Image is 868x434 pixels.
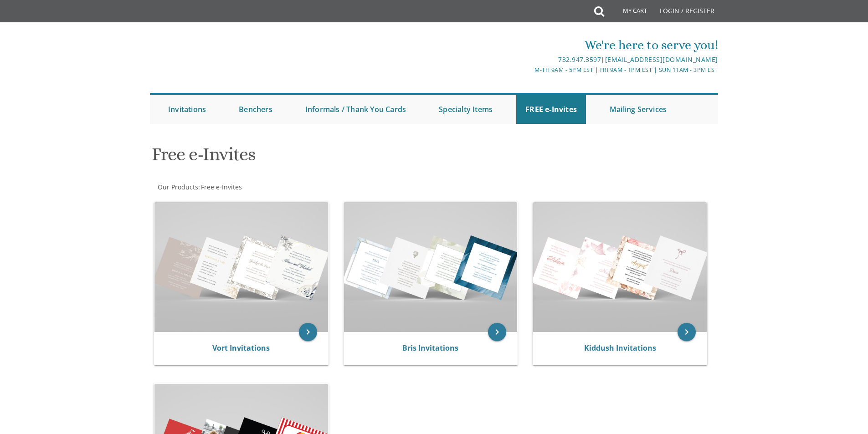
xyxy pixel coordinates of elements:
img: Bris Invitations [344,202,518,332]
h1: Free e-Invites [152,144,524,171]
img: Vort Invitations [154,202,328,332]
a: keyboard_arrow_right [678,323,696,341]
a: [EMAIL_ADDRESS][DOMAIN_NAME] [605,55,718,64]
a: Bris Invitations [402,343,458,353]
div: We're here to serve you! [340,36,718,54]
a: Mailing Services [601,95,676,124]
a: Our Products [157,183,198,191]
a: Kiddush Invitations [584,343,656,353]
a: Specialty Items [430,95,502,124]
a: FREE e-Invites [516,95,586,124]
a: 732.947.3597 [558,55,601,64]
a: Vort Invitations [212,343,270,353]
a: Invitations [159,95,215,124]
a: keyboard_arrow_right [488,323,506,341]
div: : [150,183,434,192]
a: keyboard_arrow_right [299,323,317,341]
a: Free e-Invites [200,183,242,191]
div: | [340,54,718,65]
a: Informals / Thank You Cards [296,95,415,124]
a: My Cart [603,1,653,24]
img: Kiddush Invitations [533,202,707,332]
span: Free e-Invites [201,183,242,191]
div: M-Th 9am - 5pm EST | Fri 9am - 1pm EST | Sun 11am - 3pm EST [340,65,718,75]
a: Benchers [230,95,282,124]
